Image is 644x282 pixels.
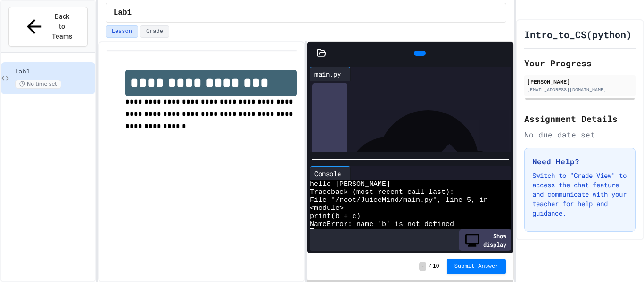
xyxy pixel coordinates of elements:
span: Lab1 [114,7,132,18]
button: Back to Teams [8,7,88,47]
span: File "/root/JuiceMind/main.py", line 5, in [310,196,488,204]
span: <module> [310,204,344,212]
span: Lab1 [15,68,93,76]
span: hello [PERSON_NAME] [310,180,390,188]
div: Show display [459,229,511,251]
div: [PERSON_NAME] [527,77,633,86]
button: Submit Answer [447,259,506,274]
h2: Your Progress [524,56,636,70]
div: main.py [310,67,351,81]
div: [EMAIL_ADDRESS][DOMAIN_NAME] [527,86,633,93]
span: NameError: name 'b' is not defined [310,220,454,228]
p: Switch to "Grade View" to access the chat feature and communicate with your teacher for help and ... [532,171,627,218]
button: Lesson [106,25,138,38]
h1: Intro_to_CS(python) [524,28,632,41]
div: No due date set [524,129,636,140]
span: Traceback (most recent call last): [310,188,454,196]
div: History [312,83,347,244]
span: Back to Teams [51,12,73,41]
span: No time set [15,80,61,89]
button: Grade [140,25,169,38]
div: Console [310,166,351,180]
span: print(b + c) [310,212,361,220]
span: / [428,263,431,270]
h3: Need Help? [532,156,627,167]
span: 10 [432,263,439,270]
div: main.py [310,69,346,79]
div: Console [310,169,346,178]
span: Submit Answer [454,263,499,270]
span: - [419,262,426,271]
h2: Assignment Details [524,112,636,125]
